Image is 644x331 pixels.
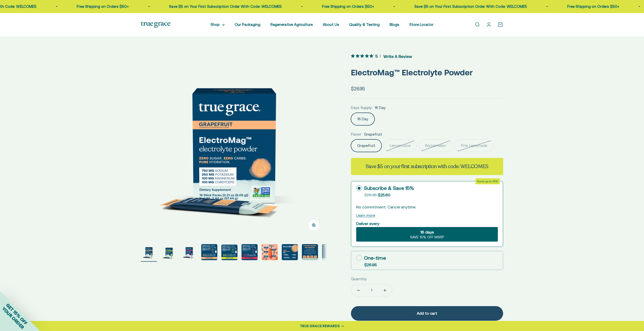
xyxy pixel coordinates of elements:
img: ElectroMag™ [161,244,177,260]
span: GET 15% OFF [5,302,28,326]
span: Write A Review [383,52,412,60]
sale-price: $26.95 [351,85,365,92]
a: Regenerative Agriculture [270,22,313,27]
img: ElectroMag™ [141,244,157,260]
button: Go to item 4 [201,244,217,262]
button: Decrease quantity [351,284,366,296]
a: Free Shipping on Orders $50+ [77,4,129,9]
button: Go to item 6 [242,244,258,262]
a: Store Locator [409,22,433,27]
a: Free Shipping on Orders $50+ [567,4,619,9]
p: ElectroMag™ Electrolyte Powder [351,66,503,79]
img: Magnesium for heart health and stress support* Chloride to support pH balance and oxygen flow* So... [262,244,278,260]
legend: Flavor: [351,131,362,137]
button: Go to item 1 [141,244,157,262]
button: Go to item 9 [302,244,318,262]
a: Free Shipping on Orders $50+ [322,4,374,9]
span: 16 Day [375,105,386,111]
button: Go to item 3 [181,244,197,262]
span: Grapefruit [364,131,382,137]
p: Save $5 on Your First Subscription Order With Code: WELCOME5 [169,4,282,10]
summary: Shop [211,22,225,28]
button: Go to item 8 [282,244,298,262]
img: Rapid Hydration For: - Exercise endurance* - Stress support* - Electrolyte replenishment* - Muscl... [282,244,298,260]
a: Quality & Testing [349,22,380,27]
p: Save $5 on Your First Subscription Order With Code: WELCOME5 [414,4,527,10]
span: 5 [375,53,378,59]
img: 750 mg sodium for fluid balance and cellular communication.* 250 mg potassium supports blood pres... [201,244,217,260]
img: ElectroMag™ [141,52,327,238]
button: 5 out 5 stars rating in total 3 reviews. Jump to reviews. [351,52,412,60]
button: Add to cart [351,306,503,321]
img: ElectroMag™ [221,245,237,260]
button: Go to item 7 [262,244,278,262]
button: Go to item 5 [221,245,237,262]
label: Quantity: [351,276,367,282]
div: TRUE GRACE REWARDS [300,323,340,329]
div: Add to cart [361,310,493,316]
span: YOUR ORDER [1,306,25,330]
img: ElectroMag™ [181,244,197,260]
button: Increase quantity [378,284,392,296]
img: ElectroMag™ [242,244,258,260]
img: ElectroMag™ [322,244,338,260]
a: Our Packaging [235,22,260,27]
img: Everyone needs true hydration. From your extreme athletes to you weekend warriors, ElectroMag giv... [302,244,318,260]
legend: Days Supply: [351,105,373,111]
strong: Save $5 on your first subscription with code: WELCOME5 [366,163,488,170]
button: Go to item 10 [322,244,338,262]
a: About Us [323,22,339,27]
button: Go to item 2 [161,244,177,262]
a: Blogs [390,22,399,27]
